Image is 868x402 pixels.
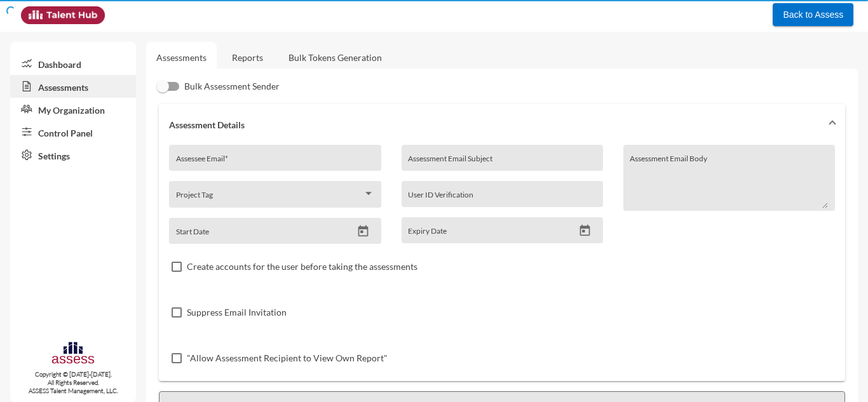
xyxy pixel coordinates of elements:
a: Dashboard [10,52,136,75]
button: Open calendar [574,224,596,238]
mat-expansion-panel-header: Assessment Details [159,104,845,145]
img: assesscompany-logo.png [51,340,95,368]
p: Copyright © [DATE]-[DATE]. All Rights Reserved. ASSESS Talent Management, LLC. [10,370,136,395]
a: Assessments [10,75,136,98]
a: Reports [222,42,273,73]
span: Bulk Assessment Sender [184,79,280,94]
a: Bulk Tokens Generation [278,42,392,73]
a: Control Panel [10,121,136,144]
a: Assessments [156,52,207,63]
span: "Allow Assessment Recipient to View Own Report" [187,351,388,366]
span: Back to Assess [783,10,843,20]
span: Suppress Email Invitation [187,305,287,320]
button: Back to Assess [773,3,853,26]
a: My Organization [10,98,136,121]
div: Assessment Details [159,145,845,381]
button: Open calendar [352,225,374,238]
a: Settings [10,144,136,166]
mat-panel-title: Assessment Details [169,119,820,130]
a: Back to Assess [773,6,853,20]
span: Create accounts for the user before taking the assessments [187,259,417,274]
